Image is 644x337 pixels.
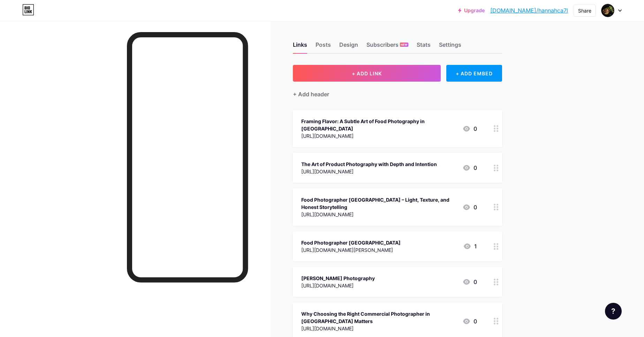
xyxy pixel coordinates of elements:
[301,239,401,246] div: Food Photographer [GEOGRAPHIC_DATA]
[293,65,441,82] button: + ADD LINK
[462,164,477,172] div: 0
[401,43,407,47] span: NEW
[490,6,568,15] a: [DOMAIN_NAME]/hannahca7l
[301,132,457,140] div: [URL][DOMAIN_NAME]
[301,282,375,289] div: [URL][DOMAIN_NAME]
[417,40,431,53] div: Stats
[458,8,485,13] a: Upgrade
[301,310,457,325] div: Why Choosing the Right Commercial Photographer in [GEOGRAPHIC_DATA] Matters
[316,40,331,53] div: Posts
[446,65,502,82] div: + ADD EMBED
[301,211,457,218] div: [URL][DOMAIN_NAME]
[462,125,477,133] div: 0
[301,246,401,254] div: [URL][DOMAIN_NAME][PERSON_NAME]
[293,90,329,98] div: + Add header
[301,196,457,211] div: Food Photographer [GEOGRAPHIC_DATA] – Light, Texture, and Honest Storytelling
[462,278,477,286] div: 0
[352,70,382,76] span: + ADD LINK
[339,40,358,53] div: Design
[301,168,437,175] div: [URL][DOMAIN_NAME]
[293,40,307,53] div: Links
[601,4,614,17] img: Hannah Caldwell Photography
[301,118,457,132] div: Framing Flavor: A Subtle Art of Food Photography in [GEOGRAPHIC_DATA]
[578,7,591,14] div: Share
[366,40,408,53] div: Subscribers
[301,160,437,168] div: The Art of Product Photography with Depth and Intention
[462,203,477,211] div: 0
[463,242,477,250] div: 1
[301,275,375,282] div: [PERSON_NAME] Photography
[462,317,477,325] div: 0
[439,40,461,53] div: Settings
[301,325,457,332] div: [URL][DOMAIN_NAME]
